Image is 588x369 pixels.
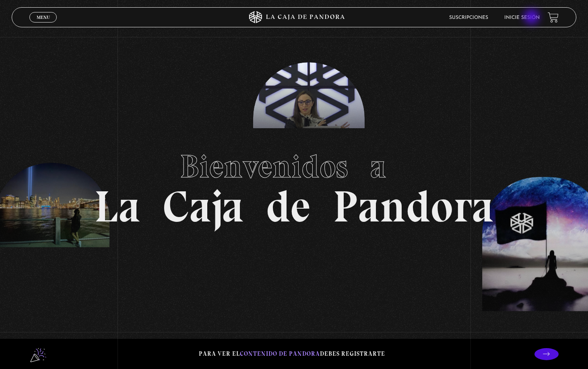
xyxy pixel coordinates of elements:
a: Suscripciones [449,15,488,20]
h1: La Caja de Pandora [94,140,494,229]
span: Cerrar [34,22,53,27]
a: View your shopping cart [548,12,559,23]
p: Para ver el debes registrarte [199,348,385,359]
span: Menu [37,15,50,20]
a: Inicie sesión [504,15,540,20]
span: Bienvenidos a [180,147,409,186]
span: contenido de Pandora [240,350,320,357]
